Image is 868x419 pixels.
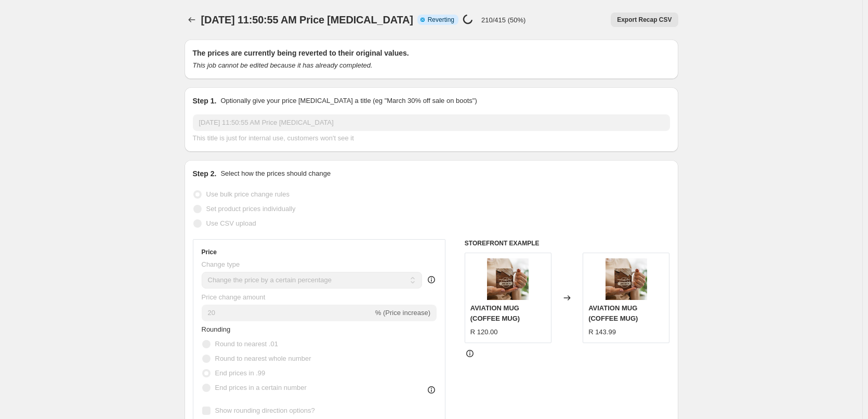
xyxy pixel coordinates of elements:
[193,134,354,142] span: This title is just for internal use, customers won't see it
[426,274,437,285] div: help
[611,12,678,27] button: Export Recap CSV
[206,190,290,198] span: Use bulk price change rules
[202,248,217,256] h3: Price
[193,168,217,179] h2: Step 2.
[606,258,647,300] img: aviation_8f9e1eec-7415-49c5-a672-40991f749572_80x.png
[201,14,413,25] span: [DATE] 11:50:55 AM Price [MEDICAL_DATA]
[206,205,296,213] span: Set product prices individually
[470,327,498,337] div: R 120.00
[481,16,525,24] p: 210/415 (50%)
[206,219,256,227] span: Use CSV upload
[220,96,477,106] p: Optionally give your price [MEDICAL_DATA] a title (eg "March 30% off sale on boots")
[617,16,672,24] span: Export Recap CSV
[487,258,529,300] img: aviation_8f9e1eec-7415-49c5-a672-40991f749572_80x.png
[202,293,266,301] span: Price change amount
[215,407,315,414] span: Show rounding direction options?
[215,355,311,362] span: Round to nearest whole number
[185,12,199,27] button: Price change jobs
[202,260,240,268] span: Change type
[193,114,670,131] input: 30% off holiday sale
[215,340,278,348] span: Round to nearest .01
[202,305,373,321] input: -15
[428,16,454,24] span: Reverting
[215,369,266,377] span: End prices in .99
[588,327,616,337] div: R 143.99
[193,61,373,69] i: This job cannot be edited because it has already completed.
[220,168,331,179] p: Select how the prices should change
[193,96,217,106] h2: Step 1.
[470,304,520,322] span: AVIATION MUG (COFFEE MUG)
[193,48,670,58] h2: The prices are currently being reverted to their original values.
[215,384,307,391] span: End prices in a certain number
[465,239,670,247] h6: STOREFRONT EXAMPLE
[202,325,231,333] span: Rounding
[375,309,430,317] span: % (Price increase)
[588,304,638,322] span: AVIATION MUG (COFFEE MUG)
